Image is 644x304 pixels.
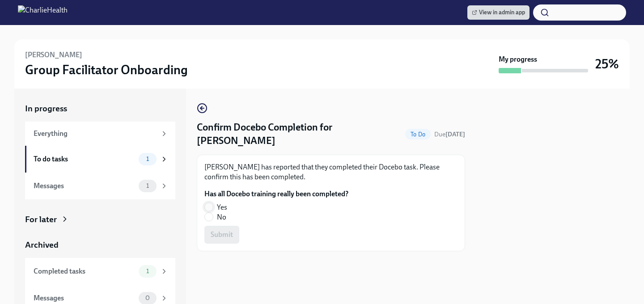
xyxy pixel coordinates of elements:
span: 1 [141,268,154,274]
div: Messages [34,181,135,191]
div: Messages [34,293,135,303]
p: [PERSON_NAME] has reported that they completed their Docebo task. Please confirm this has been co... [204,162,458,182]
h6: [PERSON_NAME] [25,50,82,60]
h3: 25% [595,56,619,72]
strong: My progress [499,55,537,64]
span: September 18th, 2025 10:00 [434,130,465,139]
a: Completed tasks1 [25,258,175,285]
a: Everything [25,122,175,146]
div: To do tasks [34,154,135,164]
span: No [217,212,226,222]
span: Yes [217,203,227,212]
span: 0 [140,295,155,301]
div: For later [25,214,57,225]
span: Due [434,131,465,138]
a: To do tasks1 [25,146,175,173]
h3: Group Facilitator Onboarding [25,62,188,78]
strong: [DATE] [445,131,465,138]
div: Everything [34,129,157,139]
a: For later [25,214,175,225]
span: View in admin app [472,8,525,17]
span: 1 [141,182,154,189]
a: Messages1 [25,173,175,199]
h4: Confirm Docebo Completion for [PERSON_NAME] [197,121,402,148]
span: 1 [141,156,154,162]
a: Archived [25,239,175,251]
span: To Do [405,131,431,138]
img: CharlieHealth [18,5,68,20]
a: In progress [25,103,175,114]
div: Completed tasks [34,266,135,276]
label: Has all Docebo training really been completed? [204,189,348,199]
a: View in admin app [467,5,530,20]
